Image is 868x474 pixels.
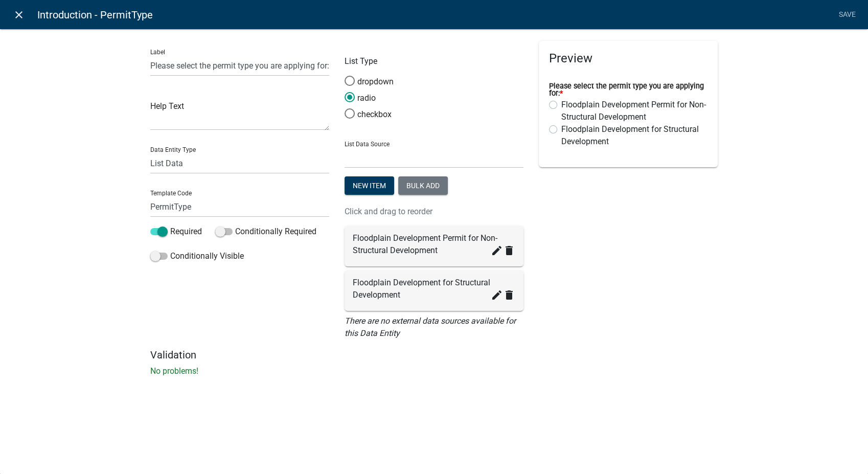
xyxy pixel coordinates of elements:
div: Floodplain Development Permit for Non-Structural Development [353,232,515,257]
label: dropdown [345,76,394,88]
h5: Validation [150,349,718,361]
span: Introduction - PermitType [37,5,153,25]
p: List Type [345,55,523,67]
i: close [13,9,25,21]
i: create [491,244,503,257]
label: Required [150,225,202,238]
label: Floodplain Development for Structural Development [561,123,707,148]
i: delete [503,289,515,301]
i: delete [503,244,515,257]
button: Bulk add [398,176,448,195]
label: radio [345,92,376,104]
i: create [491,289,503,301]
label: Conditionally Required [215,225,316,238]
label: checkbox [345,108,392,121]
label: Conditionally Visible [150,250,244,262]
a: Save [834,5,860,25]
p: Click and drag to reorder [345,206,523,218]
h5: Preview [549,51,707,66]
label: Please select the permit type you are applying for: [549,83,707,98]
button: New item [345,176,394,195]
i: There are no external data sources available for this Data Entity [345,316,516,338]
p: No problems! [150,365,718,377]
div: Floodplain Development for Structural Development [353,277,515,301]
label: Floodplain Development Permit for Non-Structural Development [561,99,707,123]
